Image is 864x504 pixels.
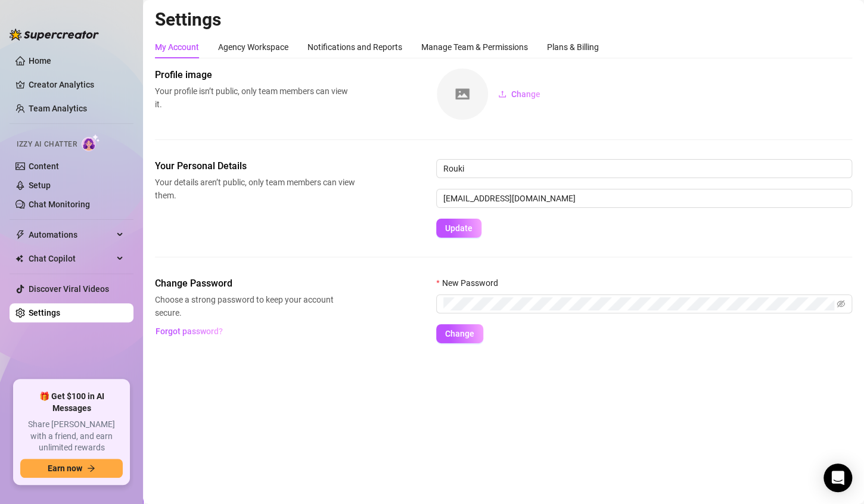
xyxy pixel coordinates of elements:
img: Chat Copilot [15,254,23,263]
span: upload [498,90,506,98]
a: Discover Viral Videos [29,284,109,294]
input: Enter name [436,159,852,178]
span: Forgot password? [156,326,223,336]
span: Izzy AI Chatter [17,139,77,150]
a: Team Analytics [29,104,87,113]
span: Change Password [155,276,355,291]
label: New Password [436,276,505,290]
button: Earn nowarrow-right [20,459,123,478]
h2: Settings [155,8,852,31]
button: Change [436,324,483,343]
span: Change [445,329,474,338]
span: Change [511,89,540,99]
span: Chat Copilot [29,249,113,268]
a: Content [29,161,59,171]
span: Earn now [48,463,82,473]
input: Enter new email [436,189,852,208]
span: arrow-right [87,464,95,472]
span: 🎁 Get $100 in AI Messages [20,391,123,414]
img: square-placeholder.png [437,69,488,120]
div: Manage Team & Permissions [421,41,528,54]
div: Open Intercom Messenger [823,463,852,492]
span: Your details aren’t public, only team members can view them. [155,176,355,202]
button: Change [489,85,550,104]
input: New Password [443,297,834,310]
span: eye-invisible [837,300,845,308]
img: logo-BBDzfeDw.svg [10,29,99,41]
a: Settings [29,308,60,318]
span: Your profile isn’t public, only team members can view it. [155,85,355,111]
button: Forgot password? [155,322,223,341]
button: Update [436,219,481,238]
span: Automations [29,225,113,244]
a: Home [29,56,51,66]
a: Setup [29,181,51,190]
a: Chat Monitoring [29,200,90,209]
div: Agency Workspace [218,41,288,54]
div: Notifications and Reports [307,41,402,54]
a: Creator Analytics [29,75,124,94]
img: AI Chatter [82,134,100,151]
span: Profile image [155,68,355,82]
div: My Account [155,41,199,54]
span: Share [PERSON_NAME] with a friend, and earn unlimited rewards [20,419,123,454]
span: Update [445,223,473,233]
span: thunderbolt [15,230,25,239]
div: Plans & Billing [547,41,599,54]
span: Your Personal Details [155,159,355,173]
span: Choose a strong password to keep your account secure. [155,293,355,319]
